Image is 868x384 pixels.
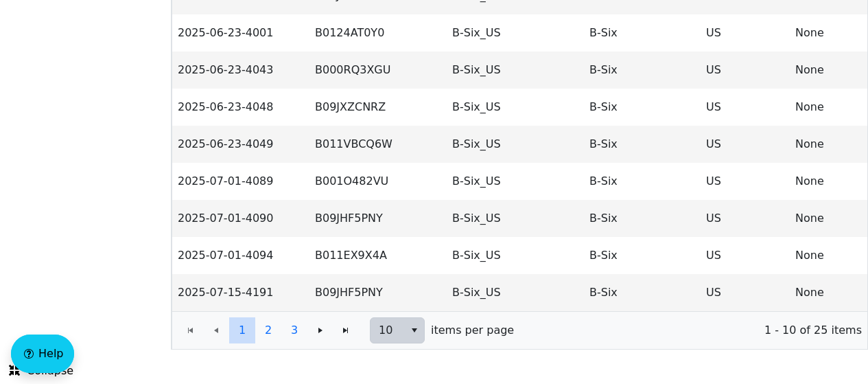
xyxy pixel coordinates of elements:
td: B-Six_US [447,52,584,89]
div: Page 1 of 3 [172,311,867,349]
td: 2025-07-01-4089 [172,163,309,200]
td: 2025-07-01-4090 [172,200,309,237]
span: Page size [370,317,425,343]
td: B-Six [584,89,701,126]
span: 2 [265,322,272,339]
td: US [701,200,790,237]
td: B-Six_US [447,89,584,126]
td: 2025-06-23-4043 [172,52,309,89]
td: B09JHF5PNY [309,200,447,237]
td: US [701,274,790,311]
button: Page 2 [255,317,281,343]
td: 2025-06-23-4049 [172,126,309,163]
td: B-Six [584,52,701,89]
td: B011VBCQ6W [309,126,447,163]
button: Help floatingactionbutton [11,335,74,373]
td: B-Six_US [447,14,584,52]
td: B-Six_US [447,274,584,311]
td: 2025-07-15-4191 [172,274,309,311]
td: B-Six_US [447,200,584,237]
td: B011EX9X4A [309,237,447,274]
td: 2025-07-01-4094 [172,237,309,274]
td: B000RQ3XGU [309,52,447,89]
td: B-Six [584,126,701,163]
td: B-Six_US [447,163,584,200]
td: B001O482VU [309,163,447,200]
span: 1 [239,322,246,339]
span: Help [38,346,63,362]
td: B-Six_US [447,126,584,163]
td: B-Six [584,237,701,274]
td: US [701,52,790,89]
td: B-Six [584,163,701,200]
button: Go to the next page [307,317,333,343]
span: Collapse [9,363,73,379]
button: Page 3 [281,317,307,343]
td: US [701,126,790,163]
td: B09JXZCNRZ [309,89,447,126]
td: B-Six [584,274,701,311]
span: 3 [291,322,298,339]
td: B0124AT0Y0 [309,14,447,52]
td: 2025-06-23-4001 [172,14,309,52]
td: B09JHF5PNY [309,274,447,311]
span: 1 - 10 of 25 items [525,322,862,339]
td: US [701,237,790,274]
td: US [701,14,790,52]
span: items per page [431,322,514,339]
span: 10 [379,322,396,339]
td: 2025-06-23-4048 [172,89,309,126]
td: B-Six [584,14,701,52]
button: Page 1 [229,317,255,343]
td: B-Six_US [447,237,584,274]
button: Go to the last page [333,317,359,343]
td: US [701,163,790,200]
button: select [404,318,424,343]
td: B-Six [584,200,701,237]
td: US [701,89,790,126]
